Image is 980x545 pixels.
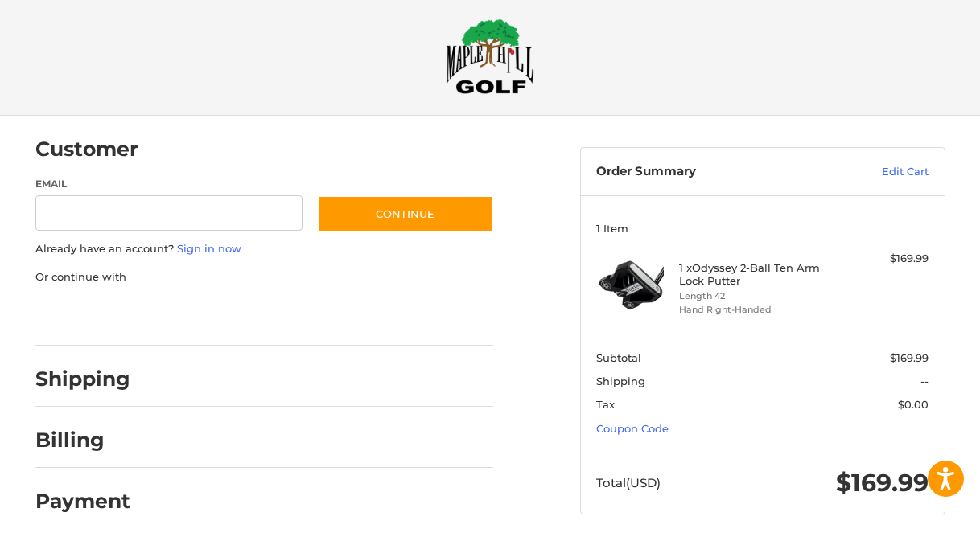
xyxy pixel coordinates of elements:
[822,164,929,180] a: Edit Cart
[679,289,842,303] li: Length 42
[846,251,929,267] div: $169.99
[35,269,493,285] p: Or continue with
[596,475,661,490] span: Total (USD)
[35,367,130,391] h2: Shipping
[596,164,822,180] h3: Order Summary
[35,428,130,453] h2: Billing
[596,351,641,364] span: Subtotal
[35,137,138,162] h2: Customer
[177,242,241,255] a: Sign in now
[920,375,929,387] span: --
[303,301,423,330] iframe: PayPal-venmo
[30,301,150,330] iframe: PayPal-paypal
[596,375,645,387] span: Shipping
[596,398,615,411] span: Tax
[35,241,493,257] p: Already have an account?
[35,489,130,514] h2: Payment
[596,422,669,435] a: Coupon Code
[836,468,929,498] span: $169.99
[35,177,303,191] label: Email
[446,18,534,94] img: Maple Hill Golf
[898,398,929,411] span: $0.00
[890,351,929,364] span: $169.99
[318,195,493,232] button: Continue
[167,301,287,330] iframe: PayPal-paylater
[679,261,842,288] h4: 1 x Odyssey 2-Ball Ten Arm Lock Putter
[679,303,842,317] li: Hand Right-Handed
[596,222,929,235] h3: 1 Item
